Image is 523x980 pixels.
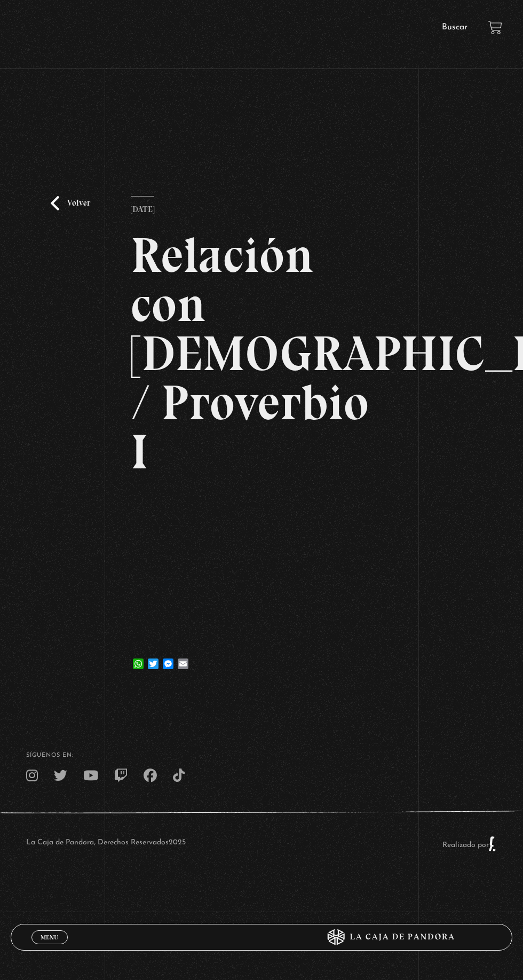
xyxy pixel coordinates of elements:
p: [DATE] [131,196,154,217]
a: Volver [51,196,90,210]
a: Twitter [146,648,161,669]
a: Messenger [161,648,176,669]
a: WhatsApp [131,648,146,669]
a: View your shopping cart [488,20,502,35]
p: La Caja de Pandora, Derechos Reservados 2025 [26,836,186,852]
a: Email [176,648,191,669]
h2: Relación con [DEMOGRAPHIC_DATA] / Proverbio I [131,231,392,476]
a: Buscar [442,23,467,32]
a: Realizado por [442,841,497,849]
h4: SÍguenos en: [26,752,497,758]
